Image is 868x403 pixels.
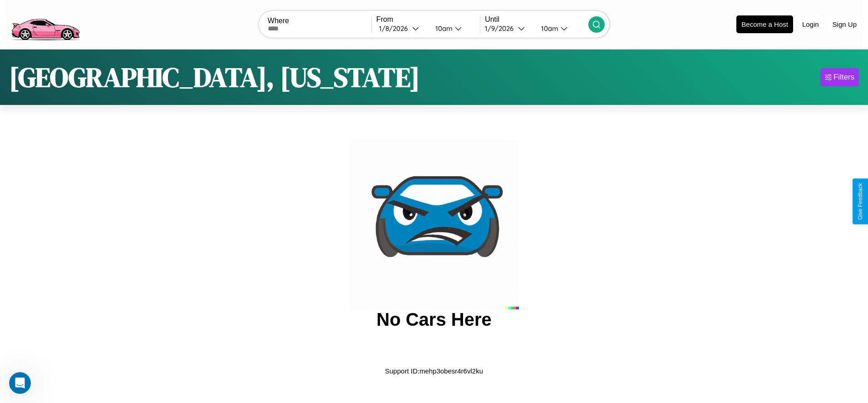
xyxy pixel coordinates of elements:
button: Filters [820,68,859,86]
iframe: Intercom live chat [9,372,31,394]
label: Until [485,15,588,24]
div: Give Feedback [857,183,863,220]
button: Login [798,16,824,33]
div: 1 / 9 / 2026 [485,24,518,33]
div: 1 / 8 / 2026 [379,24,412,33]
button: 10am [534,24,588,33]
button: Sign Up [828,16,861,33]
label: Where [268,17,371,25]
label: From [376,15,480,24]
img: car [349,139,519,309]
img: logo [7,5,84,43]
p: Support ID: mehp3obesr4r6vl2ku [385,365,483,377]
button: Become a Host [736,15,793,33]
h2: No Cars Here [376,309,491,330]
div: Filters [833,73,854,82]
h1: [GEOGRAPHIC_DATA], [US_STATE] [9,59,420,96]
button: 10am [428,24,480,33]
div: 10am [431,24,455,33]
div: 10am [537,24,561,33]
button: 1/8/2026 [376,24,428,33]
